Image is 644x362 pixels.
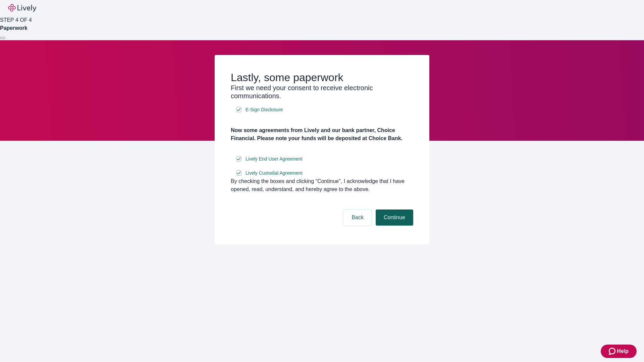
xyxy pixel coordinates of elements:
button: Back [343,209,372,226]
span: E-Sign Disclosure [246,106,283,113]
div: By checking the boxes and clicking “Continue", I acknowledge that I have opened, read, understand... [231,177,413,193]
a: e-sign disclosure document [244,169,304,177]
h2: Lastly, some paperwork [231,71,413,84]
span: Lively End User Agreement [246,156,303,163]
svg: Zendesk support icon [609,347,617,355]
h3: First we need your consent to receive electronic communications. [231,84,413,100]
span: Help [617,347,629,355]
button: Continue [376,209,413,226]
a: e-sign disclosure document [244,106,284,114]
h4: Now some agreements from Lively and our bank partner, Choice Financial. Please note your funds wi... [231,126,413,142]
a: e-sign disclosure document [244,155,304,163]
img: Lively [8,4,36,12]
button: Zendesk support iconHelp [601,345,637,358]
span: Lively Custodial Agreement [246,170,303,177]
